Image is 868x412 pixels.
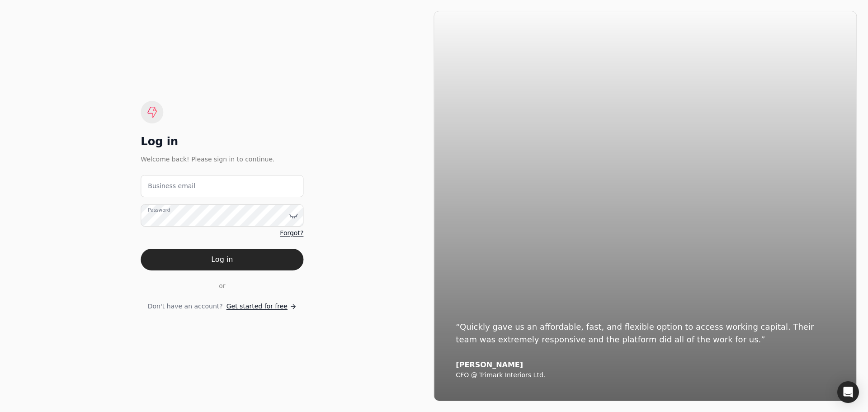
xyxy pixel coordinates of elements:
[141,154,303,164] div: Welcome back! Please sign in to continue.
[456,321,835,346] div: “Quickly gave us an affordable, fast, and flexible option to access working capital. Their team w...
[226,302,297,311] a: Get started for free
[219,281,225,291] span: or
[226,302,288,311] span: Get started for free
[456,360,835,369] div: [PERSON_NAME]
[148,207,170,214] label: Password
[148,181,195,191] label: Business email
[141,249,303,270] button: Log in
[148,302,223,311] span: Don't have an account?
[837,381,859,403] div: Open Intercom Messenger
[141,134,303,149] div: Log in
[280,228,303,238] a: Forgot?
[456,371,835,379] div: CFO @ Trimark Interiors Ltd.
